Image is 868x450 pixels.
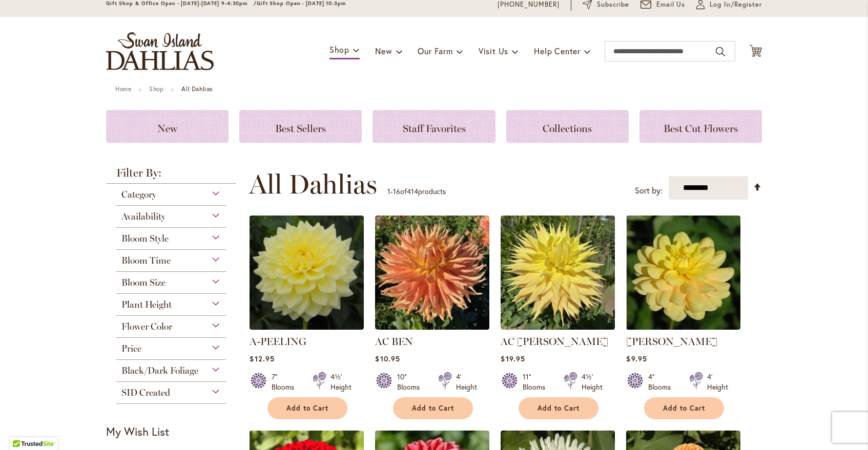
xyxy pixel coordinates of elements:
[375,216,489,330] img: AC BEN
[250,335,306,348] a: A-PEELING
[375,335,413,348] a: AC BEN
[250,354,274,363] span: $12.95
[121,189,156,200] span: Category
[387,186,390,196] span: 1
[121,321,172,332] span: Flower Color
[418,46,452,56] span: Our Farm
[519,397,598,419] button: Add to Cart
[648,372,677,392] div: 4" Blooms
[387,183,446,200] p: - of products
[121,211,166,222] span: Availability
[267,397,347,419] button: Add to Cart
[626,322,740,332] a: AHOY MATEY
[375,354,400,363] span: $10.95
[121,233,169,244] span: Bloom Style
[330,372,352,392] div: 4½' Height
[275,122,326,135] span: Best Sellers
[250,322,364,332] a: A-Peeling
[106,424,169,439] strong: My Wish List
[664,122,738,135] span: Best Cut Flowers
[635,181,663,200] label: Sort by:
[106,32,214,70] a: store logo
[534,46,581,56] span: Help Center
[121,365,198,376] span: Black/Dark Foliage
[272,372,300,392] div: 7" Blooms
[115,85,131,93] a: Home
[501,322,615,332] a: AC Jeri
[157,122,177,135] span: New
[250,216,364,330] img: A-Peeling
[106,110,229,143] a: New
[407,186,418,196] span: 414
[181,85,213,93] strong: All Dahlias
[501,354,525,363] span: $19.95
[149,85,163,93] a: Shop
[121,343,141,354] span: Price
[479,46,508,56] span: Visit Us
[375,46,392,56] span: New
[393,397,473,419] button: Add to Cart
[121,387,170,398] span: SID Created
[626,216,740,330] img: AHOY MATEY
[121,299,172,310] span: Plant Height
[639,110,762,143] a: Best Cut Flowers
[121,255,171,266] span: Bloom Time
[239,110,362,143] a: Best Sellers
[375,322,489,332] a: AC BEN
[582,372,603,392] div: 4½' Height
[707,372,728,392] div: 4' Height
[644,397,724,419] button: Add to Cart
[626,335,717,348] a: [PERSON_NAME]
[403,122,466,135] span: Staff Favorites
[456,372,477,392] div: 4' Height
[543,122,592,135] span: Collections
[626,354,647,363] span: $9.95
[121,277,166,288] span: Bloom Size
[286,404,328,413] span: Add to Cart
[523,372,551,392] div: 11" Blooms
[663,404,705,413] span: Add to Cart
[249,169,377,200] span: All Dahlias
[412,404,454,413] span: Add to Cart
[373,110,495,143] a: Staff Favorites
[106,167,236,184] strong: Filter By:
[393,186,400,196] span: 16
[8,414,36,442] iframe: Launch Accessibility Center
[501,335,608,348] a: AC [PERSON_NAME]
[501,216,615,330] img: AC Jeri
[506,110,629,143] a: Collections
[538,404,580,413] span: Add to Cart
[329,44,349,55] span: Shop
[397,372,426,392] div: 10" Blooms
